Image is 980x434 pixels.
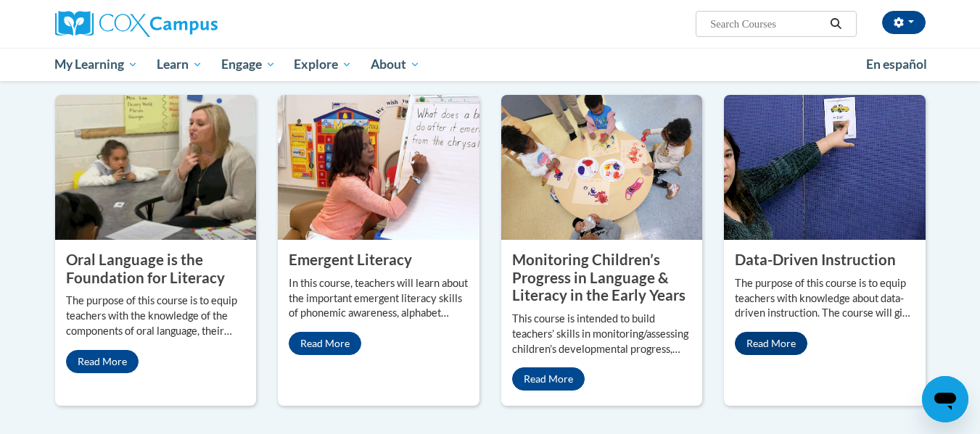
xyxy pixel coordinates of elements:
[724,95,926,240] img: Data-Driven Instruction
[66,293,246,339] p: The purpose of this course is to equip teachers with the knowledge of the components of oral lang...
[361,48,429,81] a: About
[46,48,148,81] a: My Learning
[922,376,968,422] iframe: Button to launch messaging window
[55,95,257,240] img: Oral Language is the Foundation for Literacy
[289,251,412,268] property: Emergent Literacy
[55,11,218,37] img: Cox Campus
[289,276,469,322] p: In this course, teachers will learn about the important emergent literacy skills of phonemic awar...
[735,251,896,268] property: Data-Driven Instruction
[866,57,927,72] span: En español
[55,11,331,37] a: Cox Campus
[33,48,947,81] div: Main menu
[289,332,361,355] a: Read More
[857,49,936,80] a: En español
[66,251,225,286] property: Oral Language is the Foundation for Literacy
[882,11,926,34] button: Account Settings
[157,56,202,73] span: Learn
[294,56,352,73] span: Explore
[709,15,825,33] input: Search Courses
[147,48,212,81] a: Learn
[371,56,420,73] span: About
[512,367,585,391] a: Read More
[284,48,361,81] a: Explore
[212,48,285,81] a: Engage
[512,251,685,304] property: Monitoring Children’s Progress in Language & Literacy in the Early Years
[501,95,703,240] img: Monitoring Children’s Progress in Language & Literacy in the Early Years
[735,332,807,355] a: Read More
[278,95,479,240] img: Emergent Literacy
[825,15,847,33] button: Search
[66,350,139,373] a: Read More
[221,56,276,73] span: Engage
[54,56,138,73] span: My Learning
[512,312,692,357] p: This course is intended to build teachers’ skills in monitoring/assessing children’s developmenta...
[735,276,915,322] p: The purpose of this course is to equip teachers with knowledge about data-driven instruction. The...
